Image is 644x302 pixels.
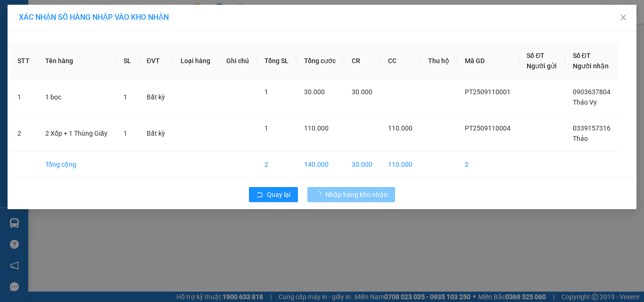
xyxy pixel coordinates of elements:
[10,43,38,79] th: STT
[380,43,421,79] th: CC
[19,13,169,22] span: XÁC NHẬN SỐ HÀNG NHẬP VÀO KHO NHẬN
[421,43,457,79] th: Thu hộ
[10,115,38,152] td: 2
[388,124,413,132] span: 110.000
[38,115,116,152] td: 2 Xốp + 1 Thùng Giấy
[380,152,421,178] td: 110.000
[297,152,344,178] td: 140.000
[124,130,127,137] span: 1
[139,43,173,79] th: ĐVT
[573,135,588,142] span: Thảo
[264,88,268,96] span: 1
[315,191,325,198] span: loading
[79,45,130,57] li: (c) 2017
[116,43,139,79] th: SL
[344,152,380,178] td: 30.000
[304,124,329,132] span: 110.000
[12,61,53,105] b: [PERSON_NAME]
[10,79,38,115] td: 1
[573,52,591,59] span: Số ĐT
[619,14,627,21] span: close
[297,43,344,79] th: Tổng cước
[38,43,116,79] th: Tên hàng
[79,36,130,43] b: [DOMAIN_NAME]
[573,88,611,96] span: 0903637804
[457,152,519,178] td: 2
[465,124,511,132] span: PT2509110004
[264,124,268,132] span: 1
[38,79,116,115] td: 1 bọc
[102,12,125,34] img: logo.jpg
[573,62,609,70] span: Người nhận
[573,98,597,106] span: Thảo Vy
[139,79,173,115] td: Bất kỳ
[256,191,263,199] span: rollback
[344,43,380,79] th: CR
[139,115,173,152] td: Bất kỳ
[457,43,519,79] th: Mã GD
[38,152,116,178] td: Tổng cộng
[307,187,395,202] button: Nhập hàng kho nhận
[573,124,611,132] span: 0339157316
[249,187,298,202] button: rollbackQuay lại
[124,93,127,101] span: 1
[304,88,325,96] span: 30.000
[465,88,511,96] span: PT2509110001
[610,5,636,31] button: Close
[61,14,91,90] b: BIÊN NHẬN GỬI HÀNG HÓA
[257,152,297,178] td: 2
[257,43,297,79] th: Tổng SL
[352,88,372,96] span: 30.000
[267,189,290,200] span: Quay lại
[527,52,545,59] span: Số ĐT
[219,43,257,79] th: Ghi chú
[173,43,218,79] th: Loại hàng
[527,62,557,70] span: Người gửi
[325,189,388,200] span: Nhập hàng kho nhận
